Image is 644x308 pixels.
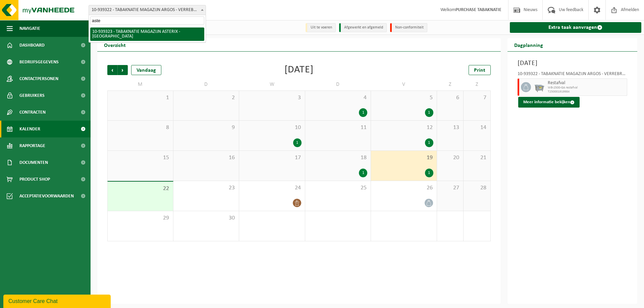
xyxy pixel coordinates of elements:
[19,154,48,171] span: Documenten
[19,37,45,54] span: Dashboard
[440,94,460,102] span: 6
[111,124,170,131] span: 8
[510,22,642,33] a: Extra taak aanvragen
[440,154,460,162] span: 20
[425,108,433,117] div: 1
[548,80,626,86] span: Restafval
[467,94,487,102] span: 7
[390,23,427,32] li: Non-conformiteit
[173,78,239,90] td: D
[97,38,132,51] h2: Overzicht
[131,65,161,75] div: Vandaag
[374,124,433,131] span: 12
[309,124,368,131] span: 11
[118,65,128,75] span: Volgende
[374,154,433,162] span: 19
[306,23,336,32] li: Uit te voeren
[19,70,58,87] span: Contactpersonen
[111,185,170,192] span: 22
[243,184,302,192] span: 24
[243,154,302,162] span: 17
[467,124,487,131] span: 14
[243,94,302,102] span: 3
[243,124,302,131] span: 10
[518,97,580,108] button: Meer informatie bekijken
[177,124,236,131] span: 9
[464,78,490,90] td: Z
[518,58,628,68] h3: [DATE]
[309,184,368,192] span: 25
[90,27,204,41] li: 10-939323 - TABAKNATIE MAGAZIJN ASTERIX - [GEOGRAPHIC_DATA]
[437,78,464,90] td: Z
[455,7,501,12] strong: PURCHASE TABAKNATIE
[359,169,367,177] div: 1
[19,121,40,137] span: Kalender
[177,184,236,192] span: 23
[177,154,236,162] span: 16
[19,20,40,37] span: Navigatie
[3,293,112,308] iframe: chat widget
[19,137,45,154] span: Rapportage
[359,108,367,117] div: 1
[111,214,170,222] span: 29
[293,138,302,147] div: 1
[518,72,628,78] div: 10-939322 - TABAKNATIE MAGAZIJN ARGOS - VERREBROEK
[19,104,46,121] span: Contracten
[177,94,236,102] span: 2
[19,54,59,70] span: Bedrijfsgegevens
[467,154,487,162] span: 21
[309,154,368,162] span: 18
[239,78,305,90] td: W
[284,65,314,75] div: [DATE]
[474,68,485,73] span: Print
[89,5,206,15] span: 10-939322 - TABAKNATIE MAGAZIJN ARGOS - VERREBROEK
[107,65,117,75] span: Vorige
[111,154,170,162] span: 15
[469,65,491,75] a: Print
[374,94,433,102] span: 5
[425,169,433,177] div: 1
[440,124,460,131] span: 13
[19,188,74,204] span: Acceptatievoorwaarden
[534,82,544,92] img: WB-2500-GAL-GY-01
[425,138,433,147] div: 1
[309,94,368,102] span: 4
[177,214,236,222] span: 30
[111,94,170,102] span: 1
[19,87,45,104] span: Gebruikers
[339,23,387,32] li: Afgewerkt en afgemeld
[19,171,50,188] span: Product Shop
[107,78,173,90] td: M
[374,184,433,192] span: 26
[305,78,371,90] td: D
[507,38,550,51] h2: Dagplanning
[89,5,206,15] span: 10-939322 - TABAKNATIE MAGAZIJN ARGOS - VERREBROEK
[467,184,487,192] span: 28
[440,184,460,192] span: 27
[371,78,437,90] td: V
[548,90,626,94] span: T250001919984
[548,86,626,90] span: WB-2500-GA restafval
